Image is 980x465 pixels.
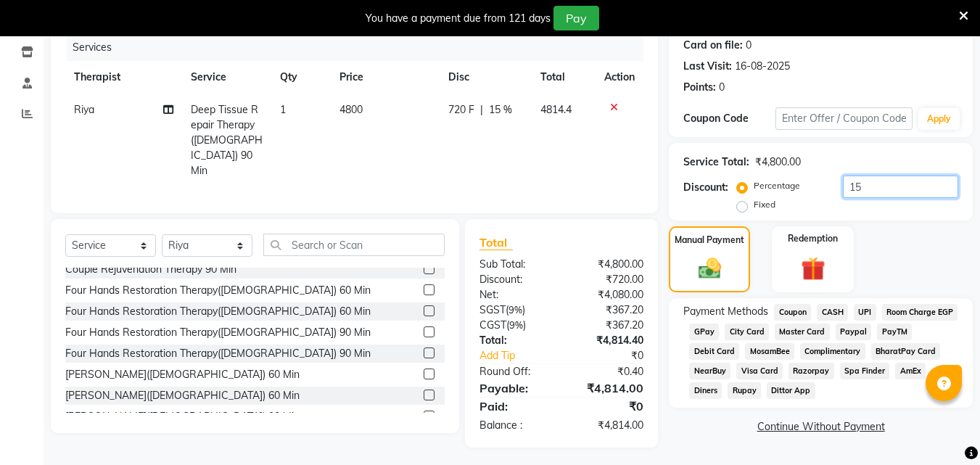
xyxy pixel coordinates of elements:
div: Discount: [469,272,561,287]
div: 16-08-2025 [735,59,790,74]
span: City Card [725,324,769,340]
span: CASH [817,304,848,321]
label: Fixed [754,198,775,211]
div: ( ) [469,318,561,333]
span: PayTM [877,324,912,340]
div: ₹0 [577,348,655,363]
span: Master Card [775,324,830,340]
div: [PERSON_NAME]([DEMOGRAPHIC_DATA]) 60 Min [65,388,300,403]
div: ₹4,800.00 [755,155,801,170]
div: Coupon Code [683,111,775,126]
div: Service Total: [683,155,749,170]
div: Round Off: [469,364,561,379]
span: CGST [479,318,506,332]
div: Four Hands Restoration Therapy([DEMOGRAPHIC_DATA]) 60 Min [65,283,371,298]
div: Sub Total: [469,257,561,272]
div: Balance : [469,418,561,433]
span: AmEx [895,363,926,379]
img: _gift.svg [794,254,833,284]
div: ₹4,814.00 [561,418,654,433]
th: Disc [440,61,532,94]
span: | [480,102,483,118]
div: Points: [683,80,716,95]
div: [PERSON_NAME]([DEMOGRAPHIC_DATA]) 60 Min [65,367,300,382]
div: ₹0.40 [561,364,654,379]
span: Total [479,235,513,250]
div: Payable: [469,379,561,397]
span: UPI [854,304,876,321]
div: ₹4,800.00 [561,257,654,272]
th: Qty [271,61,331,94]
th: Therapist [65,61,182,94]
div: ₹4,814.00 [561,379,654,397]
div: Net: [469,287,561,303]
span: Deep Tissue Repair Therapy([DEMOGRAPHIC_DATA]) 90 Min [191,103,263,177]
div: Card on file: [683,38,743,53]
span: 4814.4 [540,103,572,116]
label: Percentage [754,179,800,192]
span: 4800 [339,103,363,116]
div: [PERSON_NAME]([DEMOGRAPHIC_DATA]) 90 Min [65,409,300,424]
div: ₹720.00 [561,272,654,287]
th: Service [182,61,271,94]
div: Couple Rejuvenation Therapy 90 Min [65,262,236,277]
span: Debit Card [689,343,739,360]
div: 0 [746,38,752,53]
div: Paid: [469,398,561,415]
span: Riya [74,103,94,116]
span: 9% [508,304,522,316]
span: Spa Finder [840,363,890,379]
div: Last Visit: [683,59,732,74]
span: Coupon [774,304,811,321]
span: 15 % [489,102,512,118]
div: Discount: [683,180,728,195]
div: Four Hands Restoration Therapy([DEMOGRAPHIC_DATA]) 60 Min [65,304,371,319]
span: Dittor App [767,382,815,399]
div: ₹367.20 [561,303,654,318]
span: BharatPay Card [871,343,941,360]
input: Enter Offer / Coupon Code [775,107,913,130]
span: Razorpay [788,363,834,379]
div: ₹4,080.00 [561,287,654,303]
span: Diners [689,382,722,399]
span: GPay [689,324,719,340]
span: SGST [479,303,506,316]
img: _cash.svg [691,255,728,281]
div: 0 [719,80,725,95]
div: You have a payment due from 121 days [366,11,551,26]
div: ₹0 [561,398,654,415]
span: 1 [280,103,286,116]
span: Rupay [728,382,761,399]
input: Search or Scan [263,234,445,256]
th: Total [532,61,596,94]
div: Services [67,34,654,61]
div: Four Hands Restoration Therapy([DEMOGRAPHIC_DATA]) 90 Min [65,325,371,340]
span: NearBuy [689,363,730,379]
span: Room Charge EGP [882,304,958,321]
button: Apply [918,108,960,130]
div: ( ) [469,303,561,318]
th: Price [331,61,440,94]
div: Four Hands Restoration Therapy([DEMOGRAPHIC_DATA]) 90 Min [65,346,371,361]
div: ₹367.20 [561,318,654,333]
label: Redemption [788,232,838,245]
span: 9% [509,319,523,331]
a: Continue Without Payment [672,419,970,435]
label: Manual Payment [675,234,744,247]
button: Pay [553,6,599,30]
th: Action [596,61,643,94]
div: ₹4,814.40 [561,333,654,348]
span: MosamBee [745,343,794,360]
span: 720 F [448,102,474,118]
span: Payment Methods [683,304,768,319]
span: Visa Card [736,363,783,379]
a: Add Tip [469,348,577,363]
span: Paypal [836,324,872,340]
span: Complimentary [800,343,865,360]
div: Total: [469,333,561,348]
